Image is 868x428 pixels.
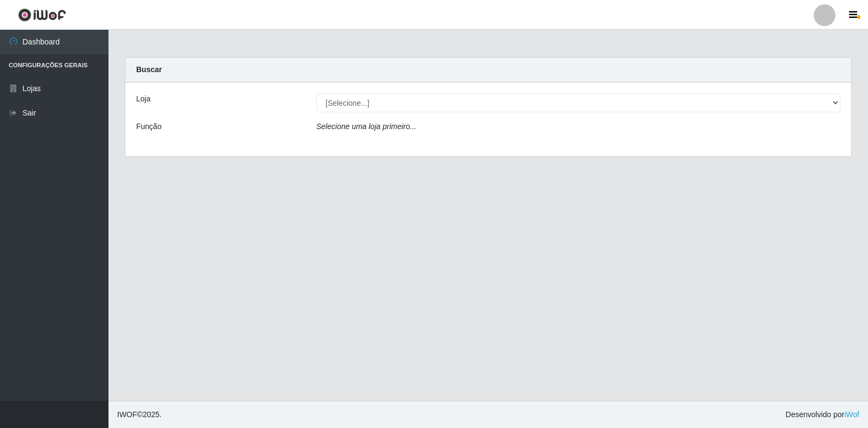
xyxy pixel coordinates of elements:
label: Função [136,121,162,132]
a: iWof [844,410,859,419]
span: IWOF [117,410,137,419]
img: CoreUI Logo [18,8,66,22]
strong: Buscar [136,65,162,74]
span: © 2025 . [117,409,162,420]
span: Desenvolvido por [786,409,859,420]
i: Selecione uma loja primeiro... [316,122,416,131]
label: Loja [136,93,150,105]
